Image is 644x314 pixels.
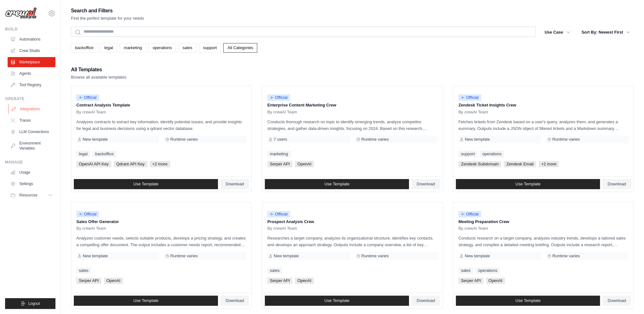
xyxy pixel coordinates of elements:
a: backoffice [71,43,98,53]
p: Browse all available templates [71,74,126,80]
span: Serper API [267,161,292,167]
span: New template [83,253,108,259]
span: OpenAI [295,161,314,167]
span: Download [417,298,435,303]
span: Zendesk Subdomain [458,161,501,167]
a: Use Template [265,179,409,189]
a: Use Template [265,296,409,306]
a: Download [411,296,440,306]
p: Analyzes contracts to extract key information, identify potential issues, and provide insights fo... [76,119,246,132]
span: Download [226,298,244,303]
span: New template [465,253,490,259]
a: LLM Connections [8,127,55,137]
a: sales [267,267,282,274]
span: Download [608,298,626,303]
a: Agents [8,68,55,79]
p: Prospect Analysis Crew [267,219,437,225]
span: Official [267,94,290,101]
img: Logo [5,7,37,19]
span: OpenAI [486,278,505,284]
span: OpenAI [295,278,314,284]
a: Usage [8,167,55,177]
a: sales [458,267,473,274]
span: Serper API [458,278,483,284]
div: Build [5,27,55,32]
span: Official [458,211,481,217]
span: By crewAI Team [267,110,297,115]
span: By crewAI Team [76,226,106,231]
span: Official [267,211,290,217]
a: Use Template [456,179,600,189]
p: Researches a target company, analyzes its organizational structure, identifies key contacts, and ... [267,235,437,248]
span: Qdrant API Key [114,161,147,167]
a: marketing [120,43,146,53]
p: Enterprise Content Marketing Crew [267,102,437,108]
a: Environment Variables [8,138,55,153]
a: Download [603,296,631,306]
span: OpenAI API Key [76,161,111,167]
p: Contract Analysis Template [76,102,246,108]
span: Runtime varies [170,253,198,259]
a: Download [411,179,440,189]
span: +2 more [150,161,170,167]
a: Integrations [8,104,56,114]
span: Runtime varies [552,137,580,142]
button: Use Case [541,27,574,38]
a: legal [76,151,90,157]
span: By crewAI Team [458,110,488,115]
a: Download [603,179,631,189]
span: New template [83,137,108,142]
a: support [458,151,477,157]
span: Runtime varies [361,137,389,142]
span: Runtime varies [552,253,580,259]
span: Resources [19,193,37,198]
a: Tool Registry [8,80,55,90]
div: Manage [5,160,55,165]
span: New template [465,137,490,142]
a: Marketplace [8,57,55,67]
p: Analyzes customer needs, selects suitable products, develops a pricing strategy, and creates a co... [76,235,246,248]
span: By crewAI Team [458,226,488,231]
a: Use Template [74,296,218,306]
a: backoffice [92,151,116,157]
span: Use Template [515,298,540,303]
span: Use Template [324,182,349,187]
a: Crew Studio [8,46,55,56]
a: Settings [8,179,55,189]
span: OpenAI [104,278,123,284]
p: Conducts research on a target company, analyzes industry trends, develops a tailored sales strate... [458,235,628,248]
span: Official [76,211,99,217]
a: operations [149,43,176,53]
a: sales [179,43,196,53]
a: Download [220,296,249,306]
span: Download [417,182,435,187]
span: Zendesk Email [504,161,536,167]
span: Runtime varies [170,137,198,142]
span: Download [608,182,626,187]
h2: Search and Filters [71,6,144,15]
a: support [199,43,221,53]
p: Fetches tickets from Zendesk based on a user's query, analyzes them, and generates a summary. Out... [458,119,628,132]
span: Download [226,182,244,187]
a: Traces [8,115,55,125]
span: Use Template [133,182,158,187]
a: All Categories [223,43,257,53]
span: Use Template [133,298,158,303]
h2: All Templates [71,65,126,74]
span: Serper API [76,278,101,284]
p: Sales Offer Generator [76,219,246,225]
span: +2 more [539,161,559,167]
span: Use Template [515,182,540,187]
span: By crewAI Team [76,110,106,115]
p: Meeting Preparation Crew [458,219,628,225]
a: Download [220,179,249,189]
p: Zendesk Ticket Insights Crew [458,102,628,108]
span: Serper API [267,278,292,284]
a: operations [480,151,504,157]
button: Resources [8,190,55,200]
p: Conducts thorough research on topic to identify emerging trends, analyze competitor strategies, a... [267,119,437,132]
a: legal [100,43,117,53]
span: By crewAI Team [267,226,297,231]
button: Sort By: Newest First [578,27,634,38]
a: operations [475,267,500,274]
